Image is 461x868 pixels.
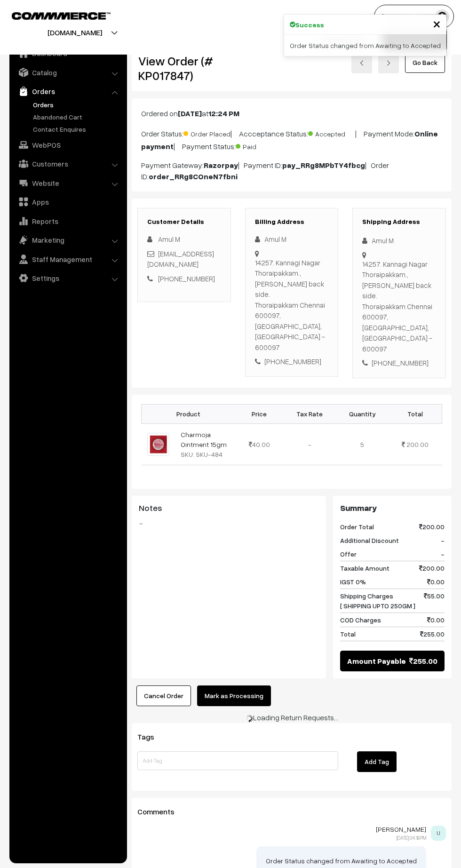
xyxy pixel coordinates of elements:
[12,83,124,100] a: Orders
[12,155,124,172] a: Customers
[374,5,454,28] button: [PERSON_NAME]
[397,835,426,841] span: [DATE] 04:18 PM
[340,522,374,532] span: Order Total
[362,235,436,246] div: Amul M
[419,563,445,573] span: 200.00
[12,12,111,19] img: COMMMERCE
[137,732,166,741] span: Tags
[181,449,230,459] div: SKU: SKU-484
[357,751,397,772] button: Add Tag
[419,522,445,532] span: 200.00
[142,404,236,423] th: Product
[197,685,271,706] button: Mark as Processing
[340,563,389,573] span: Taxable Amount
[347,655,406,667] span: Amount Payable
[12,193,124,210] a: Apps
[12,251,124,268] a: Staff Management
[433,15,441,32] span: ×
[340,591,415,611] span: Shipping Charges [ SHIPPING UPTO 250GM ]
[255,234,329,245] div: Amul M
[208,109,239,118] b: 12:24 PM
[405,52,445,73] a: Go Back
[137,826,426,833] p: [PERSON_NAME]
[12,9,94,21] a: COMMMERCE
[283,404,336,423] th: Tax Rate
[255,218,329,226] h3: Billing Address
[435,9,449,24] img: user
[336,404,389,423] th: Quantity
[433,16,441,31] button: Close
[138,54,231,83] h2: View Order (# KP017847)
[158,235,180,243] span: Amul M
[340,615,381,625] span: COD Charges
[147,249,214,269] a: [EMAIL_ADDRESS][DOMAIN_NAME]
[255,356,329,367] div: [PHONE_NUMBER]
[15,21,135,44] button: [DOMAIN_NAME]
[132,712,452,723] div: Loading Return Requests…
[360,440,364,448] span: 5
[362,218,436,226] h3: Shipping Address
[137,751,338,770] input: Add Tag
[255,257,329,353] div: 14257. Kannagi Nagar Thoraipakkam., [PERSON_NAME] back side. Thoraipakkam Chennai 600097, [GEOGRA...
[295,20,324,30] strong: Success
[236,139,283,151] span: Paid
[141,108,442,119] p: Ordered on at
[147,433,169,456] img: CHARMOJA.jpg
[441,549,445,559] span: -
[31,112,124,122] a: Abandoned Cart
[308,127,355,139] span: Accepted
[139,518,319,529] blockquote: -
[12,213,124,230] a: Reports
[12,175,124,191] a: Website
[31,124,124,134] a: Contact Enquires
[386,60,391,66] img: right-arrow.png
[183,127,230,139] span: Order Placed
[236,404,283,423] th: Price
[158,274,215,283] a: [PHONE_NUMBER]
[406,440,429,448] span: 200.00
[141,159,442,182] p: Payment Gateway: | Payment ID: | Order ID:
[147,218,221,226] h3: Customer Details
[31,100,124,110] a: Orders
[427,615,445,625] span: 0.00
[12,270,124,287] a: Settings
[431,826,446,841] span: U
[149,172,238,181] b: order_RRg8COneN7fbni
[340,535,399,545] span: Additional Discount
[362,358,436,368] div: [PHONE_NUMBER]
[362,259,436,354] div: 14257. Kannagi Nagar Thoraipakkam., [PERSON_NAME] back side. Thoraipakkam Chennai 600097, [GEOGRA...
[340,629,356,639] span: Total
[141,127,442,152] p: Order Status: | Accceptance Status: | Payment Mode: | Payment Status:
[284,35,446,56] div: Order Status changed from Awaiting to Accepted
[266,856,417,866] p: Order Status changed from Awaiting to Accepted
[340,503,445,513] h3: Summary
[340,577,366,587] span: IGST 0%
[283,423,336,465] td: -
[178,109,202,118] b: [DATE]
[340,549,357,559] span: Offer
[249,440,270,448] span: 40.00
[409,655,437,667] span: 255.00
[441,535,445,545] span: -
[137,807,186,816] span: Comments
[359,60,365,66] img: left-arrow.png
[420,629,445,639] span: 255.00
[12,64,124,81] a: Catalog
[389,404,442,423] th: Total
[12,136,124,153] a: WebPOS
[12,231,124,248] a: Marketing
[427,577,445,587] span: 0.00
[181,430,227,448] a: Charmoja Ointment 15gm
[139,503,319,513] h3: Notes
[204,160,238,170] b: Razorpay
[282,160,365,170] b: pay_RRg8MPbTY4fbcg
[424,591,445,611] span: 55.00
[136,685,191,706] button: Cancel Order
[246,715,253,722] img: ajax-load-sm.gif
